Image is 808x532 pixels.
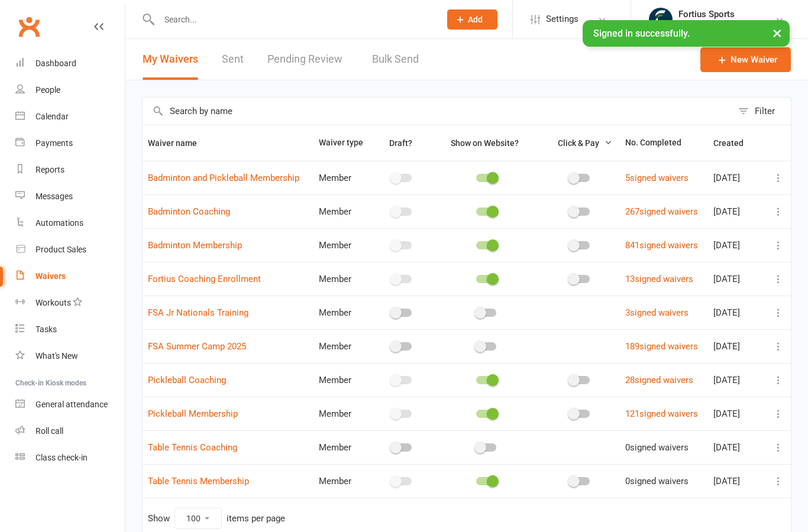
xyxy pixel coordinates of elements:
button: Add [447,9,497,30]
span: Created [713,138,757,148]
div: Workouts [35,298,71,307]
td: [DATE] [708,194,765,228]
span: 0 signed waivers [625,476,689,486]
a: 28signed waivers [625,375,693,385]
span: Settings [546,6,578,33]
a: Badminton and Pickleball Membership [148,173,299,183]
a: 189signed waivers [625,341,698,352]
input: Search by name [143,98,732,125]
button: Waiver name [148,136,210,150]
div: Dashboard [35,59,76,68]
a: Calendar [15,103,125,130]
span: Add [468,15,483,24]
div: Waivers [35,271,66,281]
div: Fortius Sports [678,9,758,20]
a: Workouts [15,290,125,316]
td: [DATE] [708,464,765,498]
a: General attendance kiosk mode [15,391,125,418]
td: Member [313,430,371,464]
div: Calendar [35,112,69,121]
input: Search... [156,11,432,28]
span: Draft? [389,138,412,148]
td: [DATE] [708,296,765,329]
button: Created [713,136,757,150]
a: Roll call [15,418,125,445]
a: 3signed waivers [625,307,689,318]
td: Member [313,161,371,194]
td: [DATE] [708,329,765,363]
button: Show on Website? [440,136,532,150]
button: × [767,20,788,46]
a: FSA Jr Nationals Training [148,307,248,318]
button: Click & Pay [547,136,612,150]
a: 841signed waivers [625,240,698,251]
div: Roll call [35,426,63,436]
a: Table Tennis Membership [148,476,249,486]
div: Payments [35,138,73,148]
a: 13signed waivers [625,274,693,284]
a: Badminton Coaching [148,206,230,217]
td: Member [313,464,371,498]
td: [DATE] [708,397,765,430]
td: [DATE] [708,430,765,464]
a: Messages [15,183,125,210]
a: 267signed waivers [625,206,698,217]
td: [DATE] [708,228,765,262]
button: Filter [732,98,791,125]
div: Reports [35,165,64,174]
div: General attendance [35,400,108,409]
td: Member [313,262,371,296]
td: Member [313,397,371,430]
td: Member [313,228,371,262]
a: Reports [15,157,125,183]
th: Waiver type [313,125,371,161]
a: Clubworx [14,12,44,41]
a: 5signed waivers [625,173,689,183]
span: Waiver name [148,138,210,148]
div: People [35,85,60,95]
div: Class check-in [35,453,88,462]
button: My Waivers [143,39,198,80]
a: Tasks [15,316,125,343]
div: Show [148,508,285,529]
th: No. Completed [620,125,708,161]
a: Fortius Coaching Enrollment [148,274,261,284]
a: Pickleball Coaching [148,375,226,385]
a: Pending Review [267,39,348,80]
a: FSA Summer Camp 2025 [148,341,246,352]
td: Member [313,296,371,329]
span: Signed in successfully. [593,28,690,39]
div: Automations [35,218,83,228]
a: Payments [15,130,125,157]
div: Tasks [35,325,57,334]
a: New Waiver [700,47,791,72]
div: Product Sales [35,245,86,254]
div: Messages [35,192,73,201]
div: Filter [755,104,775,118]
img: thumb_image1743802567.png [649,8,673,31]
td: [DATE] [708,262,765,296]
span: 0 signed waivers [625,442,689,453]
a: What's New [15,343,125,369]
span: Show on Website? [451,138,519,148]
a: Dashboard [15,50,125,77]
a: Product Sales [15,236,125,263]
td: Member [313,329,371,363]
td: [DATE] [708,161,765,194]
td: Member [313,363,371,397]
div: What's New [35,351,78,361]
div: items per page [227,514,285,524]
a: Table Tennis Coaching [148,442,237,453]
div: [GEOGRAPHIC_DATA] [678,20,758,30]
button: Draft? [379,136,425,150]
a: Badminton Membership [148,240,242,251]
a: Automations [15,210,125,236]
a: Waivers [15,263,125,290]
a: 121signed waivers [625,408,698,419]
td: Member [313,194,371,228]
a: Pickleball Membership [148,408,238,419]
span: Click & Pay [558,138,599,148]
a: Sent [222,39,244,80]
a: Class kiosk mode [15,445,125,471]
a: Bulk Send [372,39,419,80]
